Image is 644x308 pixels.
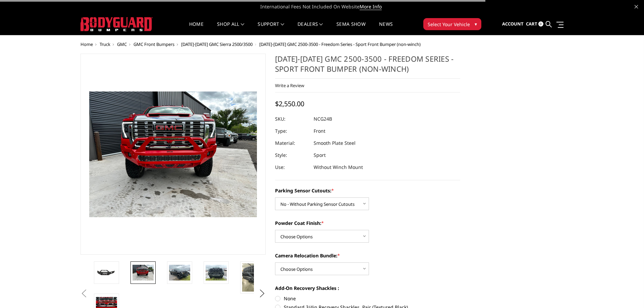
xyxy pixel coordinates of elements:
[275,113,309,125] dt: SKU:
[298,22,323,35] a: Dealers
[79,289,89,299] button: Previous
[275,161,309,173] dt: Use:
[117,41,127,47] a: GMC
[100,41,110,47] a: Truck
[314,125,325,137] dd: Front
[169,265,190,281] img: 2024-2025 GMC 2500-3500 - Freedom Series - Sport Front Bumper (non-winch)
[181,41,253,47] a: [DATE]-[DATE] GMC Sierra 2500/3500
[80,54,266,255] a: 2024-2025 GMC 2500-3500 - Freedom Series - Sport Front Bumper (non-winch)
[80,17,153,31] img: BODYGUARD BUMPERS
[275,187,460,194] label: Parking Sensor Cutouts:
[275,137,309,149] dt: Material:
[314,149,326,161] dd: Sport
[428,21,470,28] span: Select Your Vehicle
[379,22,393,35] a: News
[133,41,174,47] a: GMC Front Bumpers
[275,125,309,137] dt: Type:
[96,268,117,278] img: 2024-2025 GMC 2500-3500 - Freedom Series - Sport Front Bumper (non-winch)
[526,21,537,27] span: Cart
[132,265,154,281] img: 2024-2025 GMC 2500-3500 - Freedom Series - Sport Front Bumper (non-winch)
[526,15,543,33] a: Cart 0
[206,265,227,281] img: 2024-2025 GMC 2500-3500 - Freedom Series - Sport Front Bumper (non-winch)
[314,137,356,149] dd: Smooth Plate Steel
[275,149,309,161] dt: Style:
[314,161,363,173] dd: Without Winch Mount
[217,22,244,35] a: shop all
[538,21,543,26] span: 0
[275,99,304,108] span: $2,550.00
[259,41,421,47] span: [DATE]-[DATE] GMC 2500-3500 - Freedom Series - Sport Front Bumper (non-winch)
[502,21,524,27] span: Account
[80,41,93,47] a: Home
[502,15,524,33] a: Account
[314,113,332,125] dd: NCG24B
[336,22,366,35] a: SEMA Show
[275,295,460,302] label: None
[275,82,304,88] a: Write a Review
[242,263,263,292] img: 2024-2025 GMC 2500-3500 - Freedom Series - Sport Front Bumper (non-winch)
[189,22,204,35] a: Home
[257,289,267,299] button: Next
[275,285,460,292] label: Add-On Recovery Shackles :
[275,252,460,259] label: Camera Relocation Bundle:
[275,220,460,227] label: Powder Coat Finish:
[423,18,481,30] button: Select Your Vehicle
[275,54,460,79] h1: [DATE]-[DATE] GMC 2500-3500 - Freedom Series - Sport Front Bumper (non-winch)
[258,22,284,35] a: Support
[360,3,382,10] a: More Info
[475,20,477,27] span: ▾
